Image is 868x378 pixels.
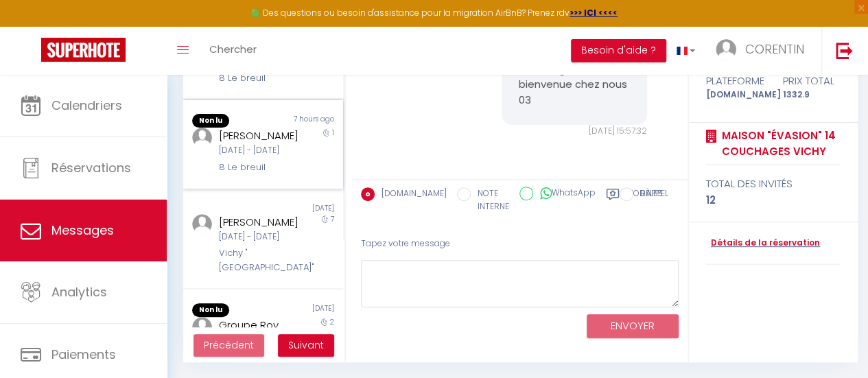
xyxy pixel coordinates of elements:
img: ... [192,128,212,147]
div: 1332.9 [773,88,849,102]
button: Besoin d'aide ? [571,39,666,62]
label: WhatsApp [533,187,596,202]
span: CORENTIN [745,40,804,58]
img: ... [192,214,212,234]
div: Plateforme [697,73,773,89]
img: logout [836,42,853,59]
span: 1 [332,128,334,138]
img: Super Booking [41,38,126,62]
div: total des invités [706,176,841,192]
div: 8 Le breuil [219,71,303,85]
button: ENVOYER [587,314,679,338]
span: Chercher [209,42,257,56]
div: 7 hours ago [263,114,342,128]
div: [PERSON_NAME] [219,128,303,144]
div: 8 Le breuil [219,161,303,174]
button: Next [278,334,334,357]
a: Maison "Évasion" 14 couchages Vichy [717,128,841,160]
a: >>> ICI <<<< [570,7,618,19]
span: Suivant [288,338,324,352]
a: Détails de la réservation [706,237,820,250]
span: 2 [330,317,334,327]
span: Non lu [192,303,229,317]
span: Précédent [204,338,254,352]
span: 7 [331,214,334,224]
span: Réservations [51,159,131,176]
div: Groupe Roy Energie Roy Energie [219,317,303,366]
div: [DATE] - [DATE] [219,231,303,244]
div: [PERSON_NAME] [219,214,303,231]
span: Non lu [192,114,229,128]
button: Previous [193,334,264,357]
div: [DATE] - [DATE] [219,144,303,157]
span: Messages [51,222,114,239]
div: Vichy "[GEOGRAPHIC_DATA]" [219,246,303,274]
div: Prix total [773,73,849,89]
span: Paiements [51,346,116,363]
img: ... [192,317,212,337]
div: 12 [706,192,841,209]
div: [DATE] [263,303,342,317]
span: Calendriers [51,97,122,114]
span: Analytics [51,283,107,300]
a: Chercher [199,27,267,75]
label: NOTE INTERNE [471,187,509,213]
div: Tapez votre message [361,227,679,261]
label: RAPPEL [633,187,668,202]
img: ... [716,39,736,60]
a: ... CORENTIN [705,27,821,75]
div: [DATE] 15:57:32 [502,125,647,138]
label: [DOMAIN_NAME] [375,187,447,202]
div: [DOMAIN_NAME] [697,88,773,102]
div: [DATE] [263,203,342,214]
